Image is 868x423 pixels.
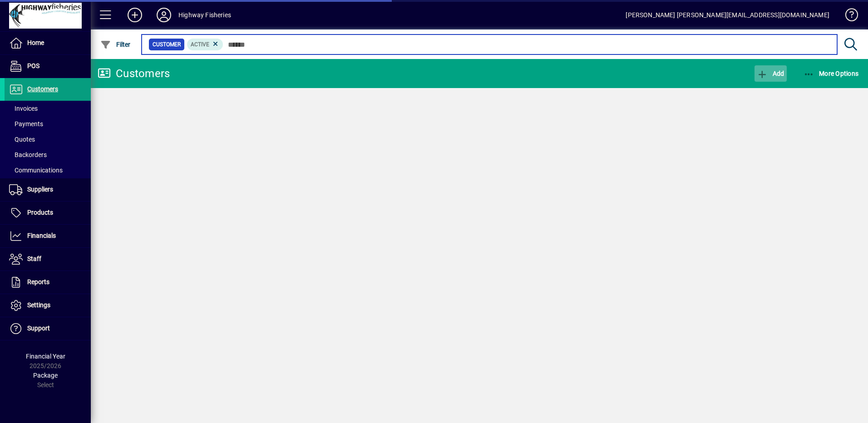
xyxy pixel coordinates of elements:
a: Quotes [5,132,91,147]
button: Add [120,7,149,23]
a: Financials [5,225,91,247]
span: Customers [27,85,58,93]
a: Invoices [5,101,91,116]
span: Products [27,209,53,216]
span: Payments [9,120,43,128]
div: [PERSON_NAME] [PERSON_NAME][EMAIL_ADDRESS][DOMAIN_NAME] [626,8,829,22]
a: Support [5,317,91,340]
button: Filter [98,36,133,53]
button: Profile [149,7,178,23]
a: POS [5,55,91,78]
a: Knowledge Base [838,2,857,31]
span: Support [27,325,50,332]
a: Home [5,32,91,54]
div: Customers [98,66,170,81]
a: Backorders [5,147,91,162]
span: Settings [27,301,50,309]
a: Products [5,202,91,224]
span: Quotes [9,136,35,143]
a: Staff [5,248,91,271]
span: Filter [100,41,131,48]
button: More Options [801,65,861,82]
a: Reports [5,271,91,294]
button: Add [755,65,786,82]
span: Invoices [9,105,38,112]
div: Highway Fisheries [178,8,231,22]
span: Home [27,39,44,46]
span: More Options [804,70,859,77]
span: Package [33,372,58,379]
span: POS [27,62,39,69]
a: Settings [5,294,91,317]
span: Backorders [9,151,47,158]
a: Communications [5,162,91,178]
a: Payments [5,116,91,132]
span: Staff [27,255,41,262]
span: Communications [9,167,63,174]
span: Suppliers [27,186,53,193]
span: Reports [27,278,49,285]
span: Active [191,41,209,48]
mat-chip: Activation Status: Active [187,39,223,50]
a: Suppliers [5,178,91,201]
span: Financial Year [26,353,65,360]
span: Add [757,70,784,77]
span: Customer [153,40,181,49]
span: Financials [27,232,56,239]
